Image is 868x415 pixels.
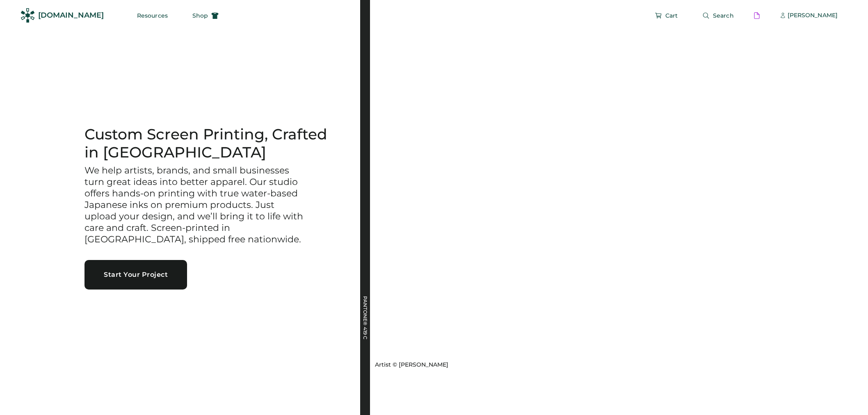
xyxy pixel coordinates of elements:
h3: We help artists, brands, and small businesses turn great ideas into better apparel. Our studio of... [85,165,306,245]
button: Search [692,7,744,24]
span: Search [713,13,734,18]
span: Cart [665,13,678,18]
button: Start Your Project [85,260,187,290]
h1: Custom Screen Printing, Crafted in [GEOGRAPHIC_DATA] [85,125,340,162]
button: Resources [127,7,178,24]
a: Artist © [PERSON_NAME] [372,358,448,369]
div: [PERSON_NAME] [788,11,838,20]
img: Rendered Logo - Screens [21,8,35,23]
div: [DOMAIN_NAME] [38,10,104,21]
button: Cart [645,7,688,24]
span: Shop [192,13,208,18]
button: Shop [183,7,228,24]
div: PANTONE® 419 C [363,296,368,378]
div: Artist © [PERSON_NAME] [375,361,448,369]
